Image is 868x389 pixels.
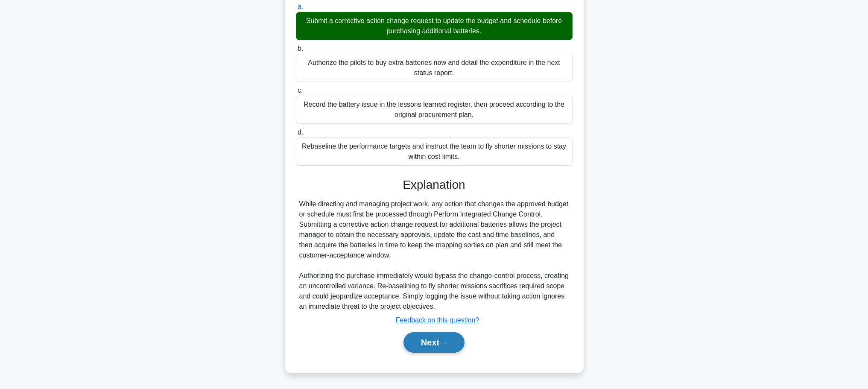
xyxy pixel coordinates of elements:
button: Next [403,332,465,353]
span: a. [298,3,303,10]
h3: Explanation [301,178,567,192]
div: While directing and managing project work, any action that changes the approved budget or schedul... [299,199,569,312]
span: c. [298,87,303,94]
span: b. [298,45,303,52]
div: Rebaseline the performance targets and instruct the team to fly shorter missions to stay within c... [296,137,573,166]
div: Authorize the pilots to buy extra batteries now and detail the expenditure in the next status rep... [296,54,573,82]
a: Feedback on this question? [396,316,479,324]
div: Submit a corrective action change request to update the budget and schedule before purchasing add... [296,12,573,40]
div: Record the battery issue in the lessons learned register, then proceed according to the original ... [296,96,573,124]
span: d. [298,129,303,136]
